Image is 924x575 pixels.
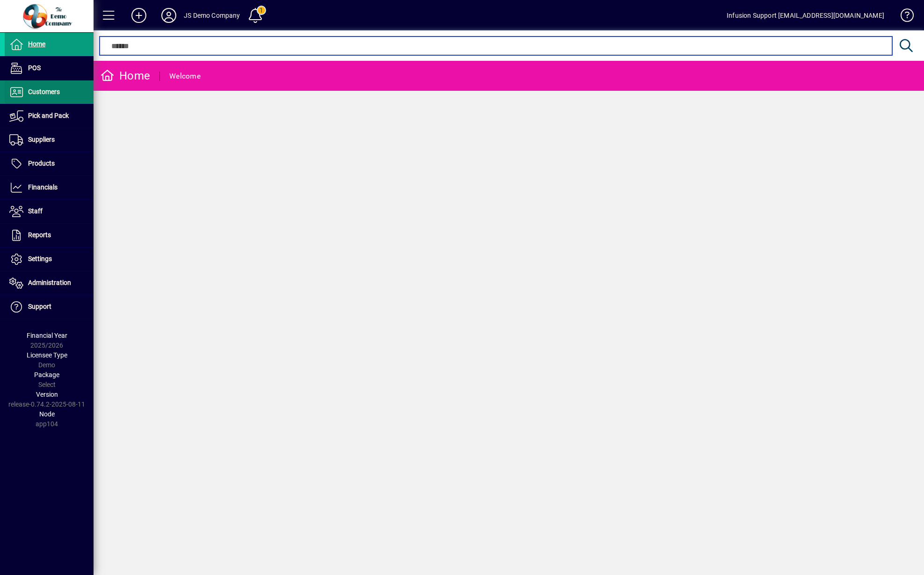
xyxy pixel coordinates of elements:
a: Suppliers [5,128,94,152]
button: Add [124,7,154,24]
span: Financial Year [27,332,67,339]
span: Financials [28,183,58,191]
a: Pick and Pack [5,104,94,128]
a: Knowledge Base [894,2,912,32]
span: Administration [28,279,71,286]
span: Staff [28,207,43,215]
div: Home [101,68,150,83]
span: Version [36,391,58,398]
span: Node [39,410,55,418]
a: Financials [5,176,94,199]
div: JS Demo Company [184,8,240,23]
button: Profile [154,7,184,24]
a: Customers [5,80,94,104]
span: POS [28,64,41,72]
a: Reports [5,224,94,247]
a: Staff [5,200,94,223]
span: Suppliers [28,136,55,143]
div: Welcome [169,69,201,84]
span: Licensee Type [27,351,67,359]
a: Settings [5,247,94,271]
div: Infusion Support [EMAIL_ADDRESS][DOMAIN_NAME] [727,8,884,23]
a: Support [5,295,94,319]
span: Home [28,40,45,48]
span: Customers [28,88,60,95]
a: POS [5,57,94,80]
a: Administration [5,271,94,295]
span: Pick and Pack [28,112,69,119]
span: Reports [28,231,51,239]
span: Package [34,371,59,378]
span: Products [28,160,55,167]
span: Support [28,303,51,310]
span: Settings [28,255,52,262]
a: Products [5,152,94,175]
